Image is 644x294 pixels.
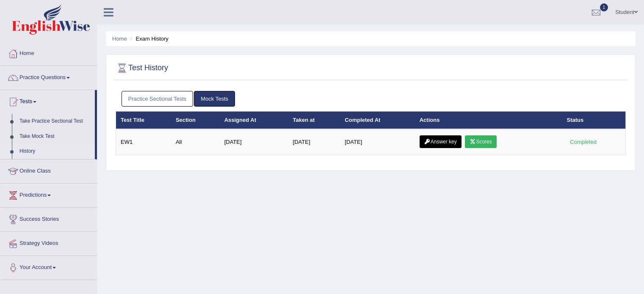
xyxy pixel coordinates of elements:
a: Take Mock Test [16,129,95,144]
th: Status [562,111,626,129]
th: Actions [415,111,562,129]
a: Scores [465,135,496,148]
a: Your Account [0,256,97,277]
a: Take Practice Sectional Test [16,114,95,129]
a: Home [112,36,127,42]
a: Predictions [0,184,97,205]
td: [DATE] [288,129,340,155]
a: Tests [0,90,95,111]
div: Completed [567,137,600,146]
td: All [171,129,220,155]
a: Online Class [0,159,97,181]
th: Assigned At [220,111,288,129]
a: Practice Sectional Tests [122,91,193,107]
td: [DATE] [340,129,415,155]
h2: Test History [116,62,168,74]
a: Strategy Videos [0,232,97,253]
td: EW1 [116,129,171,155]
a: Mock Tests [194,91,235,107]
a: Answer key [420,135,462,148]
td: [DATE] [220,129,288,155]
th: Taken at [288,111,340,129]
a: Home [0,42,97,63]
span: 1 [600,3,608,11]
li: Exam History [128,35,169,43]
th: Test Title [116,111,171,129]
a: Practice Questions [0,66,97,87]
th: Section [171,111,220,129]
a: History [16,144,95,159]
a: Success Stories [0,208,97,229]
th: Completed At [340,111,415,129]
